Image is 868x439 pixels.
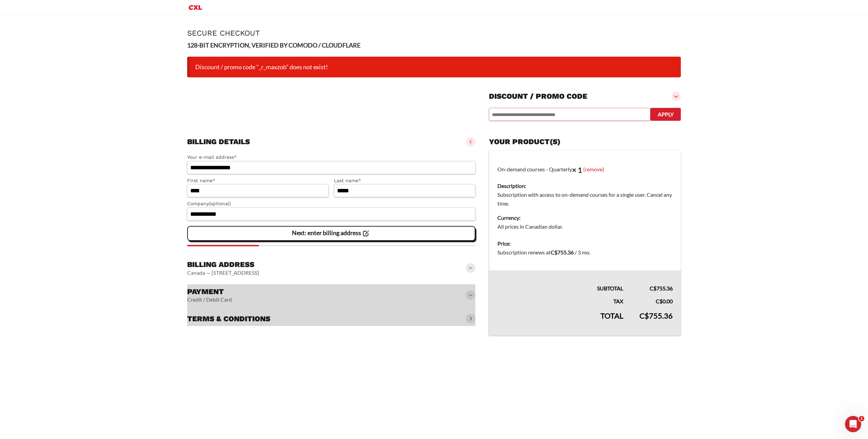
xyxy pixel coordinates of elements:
h3: Discount / promo code [489,92,587,101]
bdi: 755.36 [650,285,673,291]
span: C$ [656,298,663,304]
dt: Currency: [497,213,673,222]
strong: × 1 [572,165,582,174]
span: C$ [650,285,656,291]
span: C$ [551,249,557,255]
li: Discount / promo code "_r_maxzob" does not exist! [187,57,681,77]
bdi: 755.36 [551,249,574,255]
label: Company [187,200,475,208]
bdi: 755.36 [639,311,673,320]
label: First name [187,177,329,185]
bdi: 0.00 [656,298,673,304]
th: Tax [489,293,631,306]
vaadin-horizontal-layout: Canada — [STREET_ADDRESS] [187,269,259,276]
button: Apply [650,108,681,121]
dt: Description: [497,182,673,190]
span: (optional) [209,201,231,206]
th: Total [489,306,631,336]
dt: Price: [497,239,673,248]
label: Last name [334,177,475,185]
span: C$ [639,311,649,320]
dd: Subscription with access to on-demand courses for a single user. Cancel any time. [497,190,673,208]
vaadin-button: Next: enter billing address [187,226,475,241]
th: Subtotal [489,270,631,293]
h1: Secure Checkout [187,29,681,37]
span: / 3 mo [575,249,589,255]
dd: All prices in Canadian dollar. [497,222,673,231]
a: (remove) [583,166,604,172]
label: Your e-mail address [187,153,475,161]
h3: Billing details [187,137,250,147]
span: Subscription renews at . [497,249,590,255]
h3: Billing address [187,260,259,269]
td: On-demand courses - Quarterly [489,150,681,235]
iframe: Intercom live chat [845,416,861,432]
strong: 128-BIT ENCRYPTION, VERIFIED BY COMODO / CLOUDFLARE [187,41,360,49]
span: 1 [859,416,864,421]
